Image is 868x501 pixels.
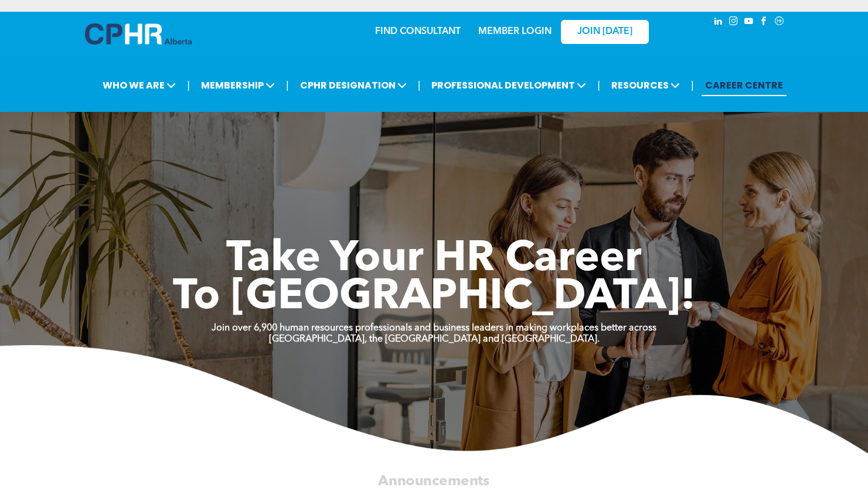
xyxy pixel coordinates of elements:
a: CAREER CENTRE [702,74,787,96]
span: Announcements [378,474,489,488]
span: WHO WE ARE [99,74,179,96]
span: CPHR DESIGNATION [297,74,410,96]
strong: [GEOGRAPHIC_DATA], the [GEOGRAPHIC_DATA] and [GEOGRAPHIC_DATA]. [269,335,600,344]
a: facebook [758,15,771,30]
a: JOIN [DATE] [561,20,649,44]
li: | [418,73,421,97]
li: | [187,73,190,97]
span: To [GEOGRAPHIC_DATA]! [173,277,696,319]
a: linkedin [712,15,725,30]
li: | [286,73,289,97]
li: | [691,73,694,97]
a: Social network [773,15,786,30]
a: youtube [743,15,755,30]
a: MEMBER LOGIN [478,27,552,36]
img: A blue and white logo for cp alberta [85,23,192,45]
strong: Join over 6,900 human resources professionals and business leaders in making workplaces better ac... [212,323,656,333]
span: Take Your HR Career [226,238,642,281]
a: FIND CONSULTANT [375,27,461,36]
span: RESOURCES [608,74,683,96]
li: | [597,73,600,97]
span: PROFESSIONAL DEVELOPMENT [428,74,590,96]
a: instagram [727,15,740,30]
span: MEMBERSHIP [198,74,278,96]
span: JOIN [DATE] [577,26,632,38]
